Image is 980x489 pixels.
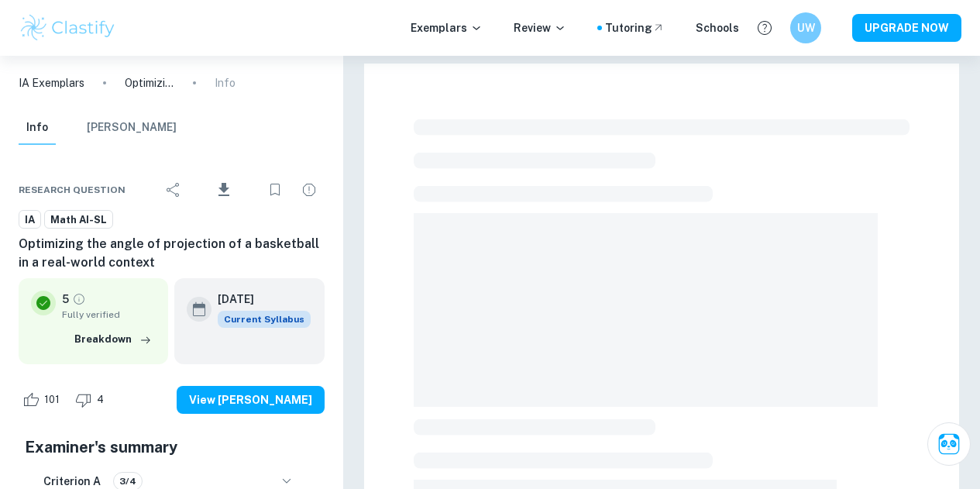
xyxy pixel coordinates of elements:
div: Report issue [294,174,325,205]
span: IA [19,212,40,228]
div: Share [158,174,189,205]
h6: UW [797,19,815,36]
div: Dislike [71,387,112,412]
button: Breakdown [70,328,156,351]
span: Research question [19,183,126,197]
button: UW [790,12,821,43]
h5: Examiner's summary [25,436,318,459]
span: Math AI-SL [45,212,112,228]
p: 5 [62,291,69,308]
a: Schools [696,19,739,36]
a: Tutoring [605,19,665,36]
p: Exemplars [411,19,483,36]
button: [PERSON_NAME] [87,111,177,145]
div: This exemplar is based on the current syllabus. Feel free to refer to it for inspiration/ideas wh... [218,311,311,328]
span: 101 [36,392,68,408]
span: 4 [88,392,112,408]
a: Grade fully verified [72,292,86,306]
a: IA Exemplars [19,74,84,91]
h6: [DATE] [218,291,298,308]
p: Info [215,74,236,91]
button: Info [19,111,56,145]
div: Download [192,170,256,210]
span: Current Syllabus [218,311,311,328]
p: Review [514,19,566,36]
div: Like [19,387,68,412]
button: Help and Feedback [751,15,778,41]
span: Fully verified [62,308,156,322]
button: UPGRADE NOW [852,14,961,42]
button: View [PERSON_NAME] [177,386,325,414]
h6: Optimizing the angle of projection of a basketball in a real-world context [19,235,325,272]
p: Optimizing the angle of projection of a basketball in a real-world context [125,74,174,91]
a: Math AI-SL [44,210,113,229]
button: Ask Clai [927,422,971,466]
div: Bookmark [260,174,291,205]
a: IA [19,210,41,229]
span: 3/4 [114,474,142,488]
img: Clastify logo [19,12,117,43]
